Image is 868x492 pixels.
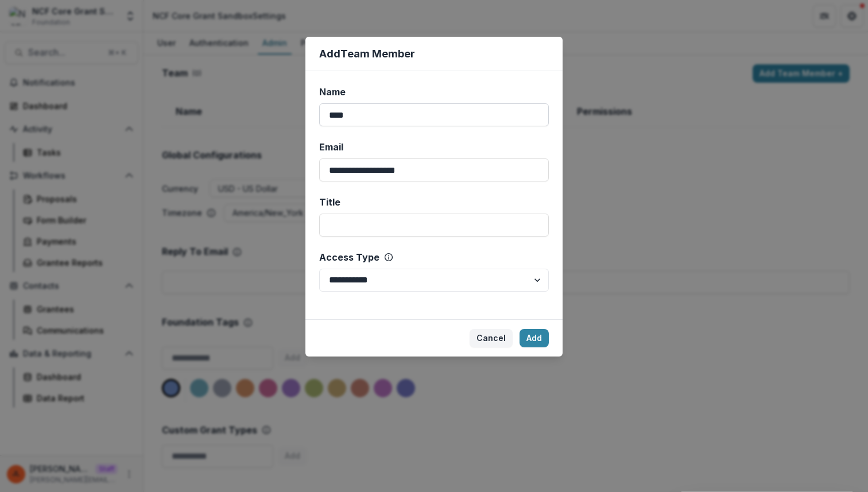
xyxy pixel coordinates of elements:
span: Name [319,85,346,99]
span: Email [319,140,343,154]
button: Cancel [470,329,513,347]
span: Access Type [319,250,379,264]
header: Add Team Member [305,37,563,71]
span: Title [319,195,340,209]
button: Add [520,329,549,347]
